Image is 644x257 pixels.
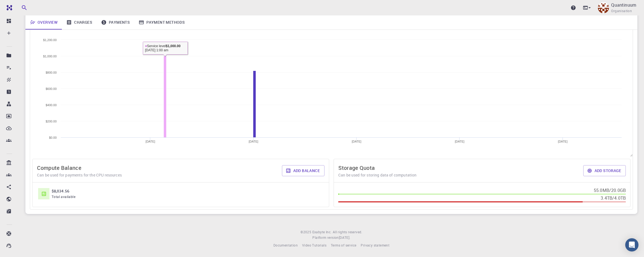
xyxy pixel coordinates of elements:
span: Documentation [273,243,298,247]
text: $0.00 [49,136,57,139]
tspan: [DATE] [352,140,361,143]
a: Terms of service [331,243,356,248]
span: Video Tutorials [302,243,326,247]
h6: $8,034.56 [52,188,75,194]
span: Platform version [312,235,339,240]
a: Privacy statement [361,243,389,248]
img: Quantinuum [598,2,609,13]
span: Support [12,4,31,9]
text: $800.00 [46,71,57,74]
p: 3.4TB / 4.0TB [601,195,626,201]
text: $1,000.00 [43,55,57,58]
p: 55.0MB / 20.0GB [594,187,626,194]
h6: Compute Balance [37,164,122,172]
tspan: [DATE] [558,140,568,143]
h6: Storage Quota [338,164,416,172]
button: Add storage [583,165,626,176]
tspan: [DATE] [249,140,258,143]
a: Overview [25,15,62,30]
tspan: [DATE] [146,140,155,143]
span: Privacy statement [361,243,389,247]
span: Organisation [611,8,632,14]
a: Charges [62,15,97,30]
a: Documentation [273,243,298,248]
tspan: [DATE] [455,140,464,143]
span: Exabyte Inc. [312,230,332,234]
img: logo [4,5,12,10]
a: Exabyte Inc. [312,229,332,235]
p: Can be used for storing data of computation [338,172,416,178]
a: [DATE]. [339,235,350,240]
a: Payment Methods [134,15,189,30]
span: © 2025 [300,229,312,235]
p: Can be used for payments for the CPU resources [37,172,122,178]
a: Payments [97,15,134,30]
span: [DATE] . [339,235,350,240]
span: Total available [52,194,75,199]
text: $200.00 [46,120,57,123]
span: All rights reserved. [333,229,362,235]
a: Video Tutorials [302,243,326,248]
button: Add balance [282,165,324,176]
text: $600.00 [46,87,57,90]
span: Terms of service [331,243,356,247]
text: $1,200.00 [43,38,57,42]
p: Quantinuum [611,2,636,8]
text: $400.00 [46,103,57,107]
div: Open Intercom Messenger [625,238,638,251]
